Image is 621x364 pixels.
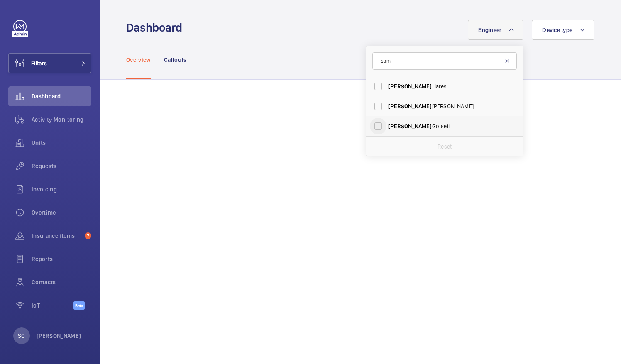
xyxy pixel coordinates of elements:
[388,82,502,90] span: Hares
[32,185,91,193] span: Invoicing
[388,102,502,110] span: [PERSON_NAME]
[37,332,81,340] p: [PERSON_NAME]
[8,53,91,73] button: Filters
[388,122,502,130] span: Gotsell
[32,162,91,170] span: Requests
[32,232,81,240] span: Insurance items
[164,56,187,64] p: Callouts
[32,92,91,100] span: Dashboard
[542,27,572,33] span: Device type
[126,20,187,35] h1: Dashboard
[32,139,91,147] span: Units
[73,301,85,310] span: Beta
[32,278,91,286] span: Contacts
[31,59,47,67] span: Filters
[468,20,523,40] button: Engineer
[388,103,432,110] span: [PERSON_NAME]
[32,255,91,263] span: Reports
[372,52,517,70] input: Search by engineer
[532,20,594,40] button: Device type
[388,83,432,90] span: [PERSON_NAME]
[32,301,73,310] span: IoT
[18,332,25,340] p: SG
[478,27,501,33] span: Engineer
[85,232,91,239] span: 7
[438,142,452,151] p: Reset
[126,56,151,64] p: Overview
[388,123,432,129] span: [PERSON_NAME]
[32,115,91,124] span: Activity Monitoring
[32,208,91,217] span: Overtime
